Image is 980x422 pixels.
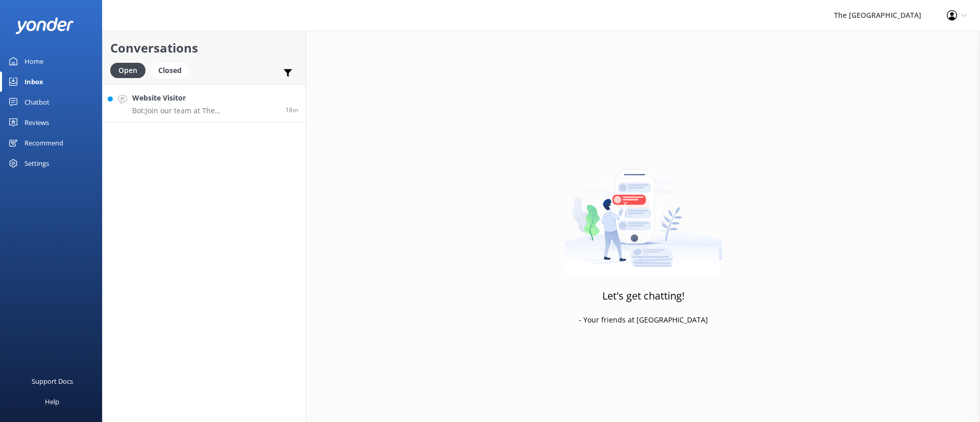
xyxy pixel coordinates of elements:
[110,38,298,58] h2: Conversations
[602,288,684,304] h3: Let's get chatting!
[24,112,49,133] div: Reviews
[24,92,50,112] div: Chatbot
[565,147,722,275] img: artwork of a man stealing a conversation from at giant smartphone
[151,63,189,78] div: Closed
[45,391,59,412] div: Help
[110,64,151,76] a: Open
[132,106,278,115] p: Bot: Join our team at The [GEOGRAPHIC_DATA] and our sister resorts. To apply for a position, plea...
[285,106,298,114] span: Oct 06 2025 03:31pm (UTC -10:00) Pacific/Honolulu
[579,314,708,326] p: - Your friends at [GEOGRAPHIC_DATA]
[132,92,278,104] h4: Website Visitor
[24,71,43,92] div: Inbox
[24,153,49,173] div: Settings
[32,371,73,391] div: Support Docs
[103,84,306,122] a: Website VisitorBot:Join our team at The [GEOGRAPHIC_DATA] and our sister resorts. To apply for a ...
[24,133,63,153] div: Recommend
[110,63,145,78] div: Open
[151,64,194,76] a: Closed
[15,17,74,34] img: yonder-white-logo.png
[24,51,43,71] div: Home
